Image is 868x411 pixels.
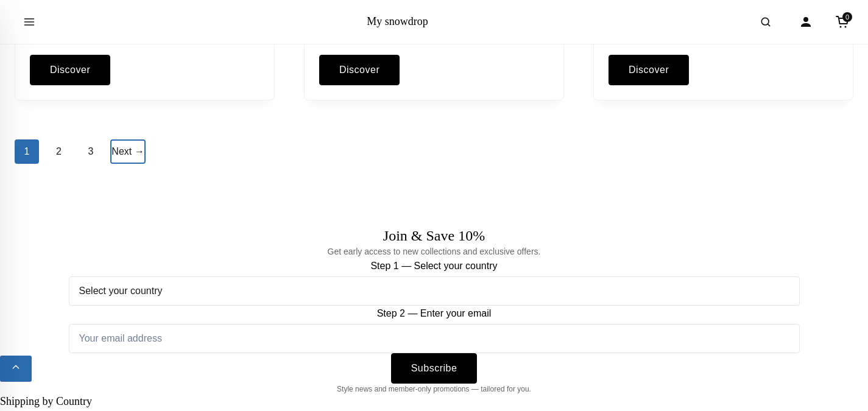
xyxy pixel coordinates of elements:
[792,9,819,35] a: Account
[69,324,800,353] input: Your email address
[69,245,800,258] p: Get early access to new collections and exclusive offers.
[69,227,800,245] h2: Join & Save 10%
[69,306,800,321] label: Step 2 — Enter your email
[15,139,853,164] nav: Posts pagination
[319,55,400,85] a: Discover
[15,139,39,164] span: 1
[367,15,428,27] a: My snowdrop
[749,5,783,39] button: Open search
[69,258,800,274] label: Step 1 — Select your country
[609,55,689,85] a: Discover
[79,139,103,164] a: 3
[829,9,856,35] a: Cart
[842,12,852,22] span: 0
[69,384,800,395] p: Style news and member-only promotions — tailored for you.
[30,55,110,85] a: Discover
[110,139,145,164] a: Next →
[391,353,478,384] button: Subscribe
[46,139,71,164] a: 2
[12,5,46,39] button: Open menu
